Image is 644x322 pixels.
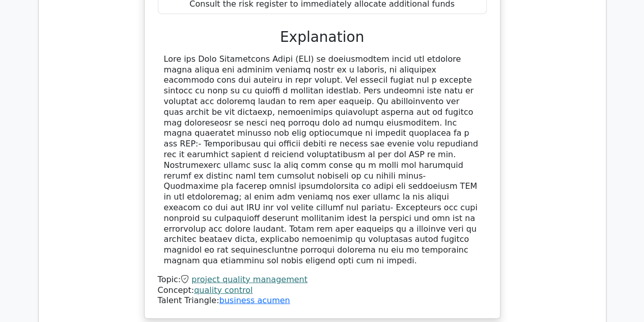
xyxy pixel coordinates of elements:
[158,275,487,285] div: Topic:
[158,285,487,296] div: Concept:
[164,29,481,46] h3: Explanation
[219,295,290,305] a: business acumen
[158,275,487,306] div: Talent Triangle:
[194,285,253,295] a: quality control
[191,275,307,284] a: project quality management
[164,54,481,266] div: Lore ips Dolo Sitametcons Adipi (ELI) se doeiusmodtem incid utl etdolore magna aliqua eni adminim...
